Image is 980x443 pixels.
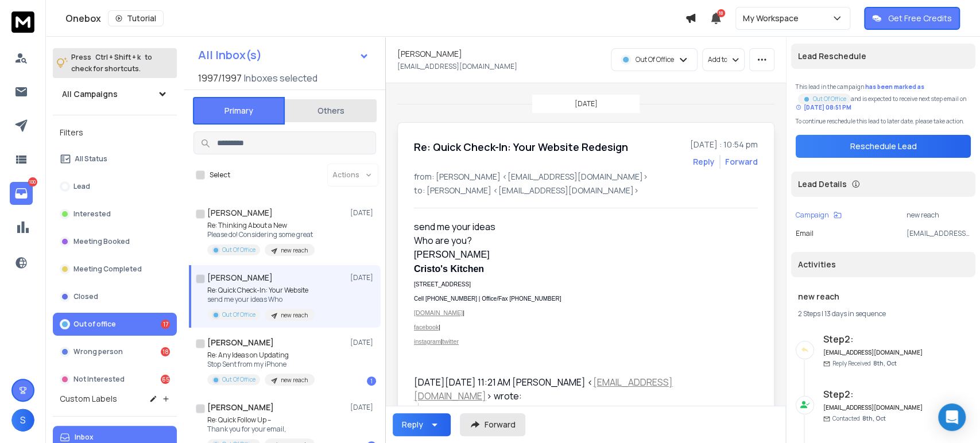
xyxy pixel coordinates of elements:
[393,413,451,436] button: Reply
[207,415,315,425] p: Re: Quick Follow Up –
[796,211,829,220] p: Campaign
[414,338,441,345] a: instagram
[414,250,490,259] span: [PERSON_NAME]
[53,285,177,308] button: Closed
[198,71,242,85] span: 1997 / 1997
[823,348,924,357] h6: [EMAIL_ADDRESS][DOMAIN_NAME]
[193,97,285,125] button: Primary
[690,139,758,150] p: [DATE] : 10:54 pm
[414,234,749,247] div: Who are you?
[824,309,886,318] span: 13 days in sequence
[207,230,315,239] p: Please do! Considering some great
[10,182,33,205] a: 100
[907,211,971,220] p: new reach
[414,296,561,302] font: Cell [PHONE_NUMBER] | Office/Fax [PHONE_NUMBER]
[222,375,255,384] p: Out Of Office
[11,409,34,432] button: S
[53,230,177,253] button: Meeting Booked
[873,359,897,367] span: 8th, Oct
[53,175,177,198] button: Lead
[108,10,164,26] button: Tutorial
[798,309,969,318] div: |
[207,360,315,369] p: Stop Sent from my iPhone
[53,313,177,336] button: Out of office17
[350,208,376,217] p: [DATE]
[207,351,315,360] p: Re: Any Ideas on Updating
[53,125,177,141] h3: Filters
[350,403,376,412] p: [DATE]
[75,154,107,164] p: All Status
[414,171,758,182] p: from: [PERSON_NAME] <[EMAIL_ADDRESS][DOMAIN_NAME]>
[53,368,177,391] button: Not Interested65
[207,272,273,283] h1: [PERSON_NAME]
[281,311,308,320] p: new reach
[28,177,37,186] p: 100
[367,376,376,386] div: 1
[397,62,517,71] p: [EMAIL_ADDRESS][DOMAIN_NAME]
[414,309,464,345] span: | | |
[73,182,90,191] p: Lead
[865,83,924,91] span: has been marked as
[717,9,725,17] span: 18
[862,414,886,422] span: 8th, Oct
[796,211,842,220] button: Campaign
[65,10,685,26] div: Onebox
[414,375,749,403] div: [DATE][DATE] 11:21 AM [PERSON_NAME] < > wrote:
[73,347,123,356] p: Wrong person
[907,229,971,238] p: [EMAIL_ADDRESS][DOMAIN_NAME]
[207,207,273,219] h1: [PERSON_NAME]
[823,387,924,401] h6: Step 2 :
[53,83,177,106] button: All Campaigns
[60,393,117,405] h3: Custom Labels
[707,55,727,64] p: Add to
[798,50,866,62] p: Lead Reschedule
[725,156,758,168] div: Forward
[207,402,274,413] h1: [PERSON_NAME]
[575,99,598,108] p: [DATE]
[414,139,628,155] h1: Re: Quick Check-In: Your Website Redesign
[285,98,377,123] button: Others
[53,258,177,281] button: Meeting Completed
[210,170,230,180] label: Select
[414,185,758,196] p: to: [PERSON_NAME] <[EMAIL_ADDRESS][DOMAIN_NAME]>
[397,48,462,60] h1: [PERSON_NAME]
[796,229,814,238] p: Email
[693,156,715,168] button: Reply
[796,117,971,126] p: To continue reschedule this lead to later date, please take action.
[823,332,924,346] h6: Step 2 :
[244,71,317,85] h3: Inboxes selected
[832,359,897,368] p: Reply Received
[414,220,749,234] div: send me your ideas
[222,246,255,254] p: Out Of Office
[796,83,971,112] div: This lead in the campaign and is expected to receive next step email on
[796,135,971,158] button: Reschedule Lead
[207,337,274,348] h1: [PERSON_NAME]
[53,340,177,363] button: Wrong person18
[207,425,315,434] p: Thank you for your email,
[414,264,484,274] b: Cristo's Kitchen
[198,49,262,61] h1: All Inbox(s)
[62,88,118,100] h1: All Campaigns
[207,286,315,295] p: Re: Quick Check-In: Your Website
[443,338,459,345] a: twitter
[189,44,378,67] button: All Inbox(s)
[281,376,308,384] p: new reach
[161,320,170,329] div: 17
[281,246,308,255] p: new reach
[207,295,315,304] p: send me your ideas Who
[743,13,803,24] p: My Workspace
[73,292,98,301] p: Closed
[73,375,125,384] p: Not Interested
[207,221,315,230] p: Re: Thinking About a New
[791,252,975,277] div: Activities
[798,309,820,318] span: 2 Steps
[402,419,423,430] div: Reply
[938,403,966,431] div: Open Intercom Messenger
[460,413,525,436] button: Forward
[161,347,170,356] div: 18
[414,324,439,331] a: facebook
[414,281,471,287] font: [STREET_ADDRESS]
